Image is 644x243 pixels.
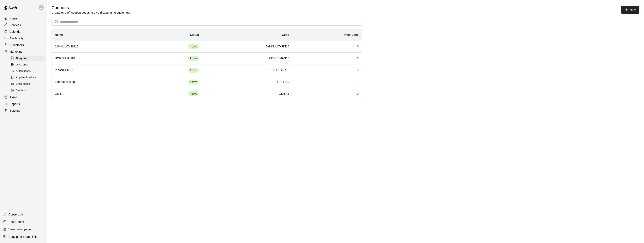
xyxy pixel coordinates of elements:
span: Active [188,80,199,84]
div: Coupons [10,56,45,61]
h6: PRANGER10 [55,68,138,73]
span: App Notifications [16,76,36,80]
span: Active [188,92,199,96]
a: Automations [10,68,47,75]
h6: HORSEMAN10 [205,56,289,61]
a: Customers [3,42,43,48]
div: Senders [10,88,45,93]
h6: PRANGER10 [205,68,289,73]
p: Customers [10,43,24,47]
h6: 0 [296,68,359,73]
b: Status [190,33,199,36]
span: Active [188,68,199,72]
h6: JANKULOVSKI10 [55,44,138,49]
a: Coupons [10,55,47,62]
h6: GMBA [55,92,138,96]
p: Contact Us [8,212,23,216]
span: Coupons [16,56,27,60]
a: Email Blasts [10,81,47,87]
a: Home [3,15,43,22]
h6: 1 [296,80,359,84]
a: Calendar [3,29,43,35]
b: Times Used [342,33,359,36]
span: Active [188,45,199,49]
h6: 0 [296,92,359,96]
p: Services [10,23,21,27]
p: Reports [10,102,20,106]
h5: Coupons [52,5,130,11]
span: Email Blasts [16,82,31,86]
div: Gift Cards [10,62,45,68]
a: Retail [3,94,43,100]
div: Automations [10,68,45,74]
div: App Notifications [10,75,45,81]
table: simple table [52,29,362,100]
p: Retail [10,95,17,99]
a: Availability [3,35,43,41]
p: View public page [8,227,31,231]
a: Settings [3,108,43,114]
span: Senders [16,88,26,93]
b: Name [55,33,63,36]
a: Services [3,22,43,28]
a: Gift Cards [10,62,47,68]
h6: TEST100 [205,80,289,84]
a: App Notifications [10,75,47,81]
p: Help Center [8,220,24,224]
a: Senders [10,87,47,94]
p: Calendar [10,30,22,34]
h6: 0 [296,44,359,49]
p: Settings [10,109,20,113]
h6: Internal Testing [55,80,138,84]
a: Marketing [3,48,43,55]
button: New [621,6,639,14]
a: Reports [3,101,43,107]
div: Email Blasts [10,81,45,87]
span: Gift Cards [16,63,28,67]
p: Marketing [10,50,23,54]
span: Active [188,57,199,60]
h6: 0 [296,56,359,61]
p: Create one-off coupon codes to give discounts to customers [52,11,130,15]
p: Copy public page link [8,235,37,239]
span: Automations [16,69,31,73]
h6: JANKULOVSKI10 [205,44,289,49]
p: Home [10,16,17,21]
p: Availability [10,36,24,40]
h6: GMBA5 [205,92,289,96]
b: Code [282,33,289,36]
h6: HORSEMAN10 [55,56,138,61]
